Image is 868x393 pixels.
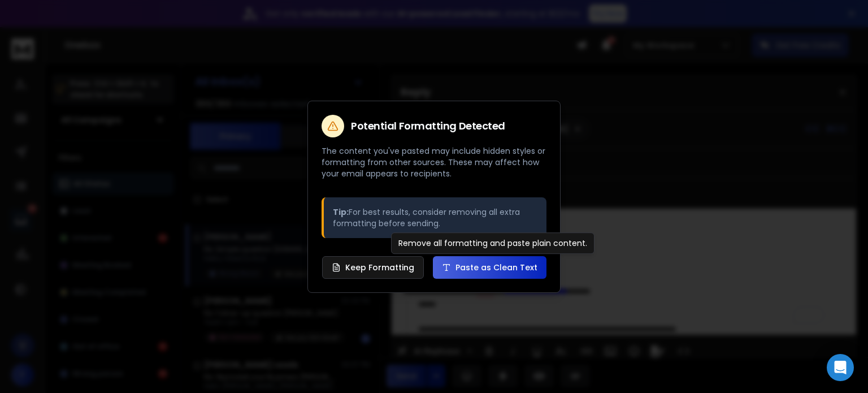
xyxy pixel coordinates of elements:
[322,145,546,179] p: The content you've pasted may include hidden styles or formatting from other sources. These may a...
[333,206,537,229] p: For best results, consider removing all extra formatting before sending.
[333,206,349,218] strong: Tip:
[391,232,594,254] div: Remove all formatting and paste plain content.
[351,121,505,131] h2: Potential Formatting Detected
[827,354,854,381] div: Open Intercom Messenger
[322,256,424,279] button: Keep Formatting
[433,256,546,279] button: Paste as Clean Text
